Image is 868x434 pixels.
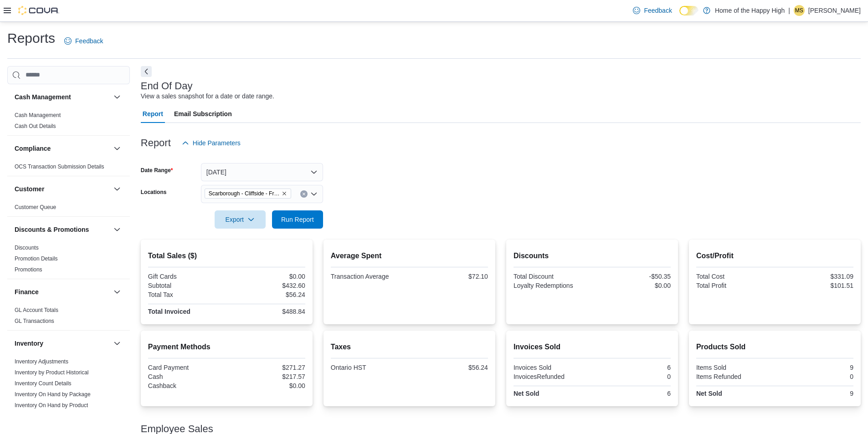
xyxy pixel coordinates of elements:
div: $56.24 [228,291,305,298]
span: Inventory Adjustments [15,358,68,365]
h2: Discounts [514,250,671,261]
div: Cashback [148,382,225,389]
button: Finance [15,287,110,296]
p: Home of the Happy High [715,5,785,16]
h3: Discounts & Promotions [15,225,89,234]
span: Feedback [644,6,672,15]
div: $0.00 [594,282,671,289]
a: Feedback [629,1,675,20]
span: Feedback [75,36,103,46]
div: Customer [7,202,130,216]
a: Inventory Count Details [15,380,72,387]
span: Hide Parameters [193,138,241,148]
a: Cash Out Details [15,123,56,129]
div: Discounts & Promotions [7,242,130,279]
button: Customer [15,184,110,194]
div: $331.09 [776,273,853,280]
button: Remove Scarborough - Cliffside - Friendly Stranger from selection in this group [282,191,287,196]
div: Subtotal [148,282,225,289]
button: Cash Management [112,92,123,102]
div: $72.10 [411,273,488,280]
div: Loyalty Redemptions [514,282,591,289]
a: Inventory On Hand by Product [15,402,88,408]
a: Inventory On Hand by Package [15,391,91,398]
div: Cash [148,373,225,380]
img: Cova [18,6,59,15]
label: Locations [141,189,167,196]
span: Promotion Details [15,255,58,262]
div: Compliance [7,161,130,176]
h3: Report [141,138,171,148]
button: Next [141,66,152,77]
h2: Total Sales ($) [148,250,305,261]
a: Discounts [15,245,39,251]
p: | [788,5,790,16]
button: Run Report [272,210,323,229]
h2: Invoices Sold [514,342,671,352]
span: MS [795,5,803,16]
h3: Cash Management [15,92,71,102]
a: Customer Queue [15,204,56,210]
h2: Taxes [331,342,488,352]
p: [PERSON_NAME] [808,5,861,16]
div: 9 [776,390,853,397]
h3: End Of Day [141,81,193,92]
div: Total Discount [514,273,591,280]
h2: Payment Methods [148,342,305,352]
div: $0.00 [228,382,305,389]
div: $217.57 [228,373,305,380]
div: View a sales snapshot for a date or date range. [141,92,274,101]
div: $271.27 [228,364,305,371]
button: Inventory [15,339,110,348]
span: GL Transactions [15,317,54,325]
div: Total Profit [696,282,773,289]
h2: Average Spent [331,250,488,261]
span: Run Report [281,215,314,224]
h2: Products Sold [696,342,853,352]
div: InvoicesRefunded [514,373,591,380]
span: Inventory On Hand by Product [15,402,88,409]
button: Finance [112,286,123,297]
div: Items Sold [696,364,773,371]
a: Promotion Details [15,255,58,262]
div: Matthew Sanchez [794,5,805,16]
a: OCS Transaction Submission Details [15,163,104,170]
strong: Net Sold [514,390,539,397]
button: [DATE] [201,163,323,181]
h2: Cost/Profit [696,250,853,261]
span: Inventory Count Details [15,380,72,387]
a: Inventory Adjustments [15,358,68,365]
strong: Total Invoiced [148,308,190,315]
h3: Inventory [15,339,43,348]
a: GL Account Totals [15,307,58,313]
button: Discounts & Promotions [112,224,123,235]
div: -$50.35 [594,273,671,280]
button: Hide Parameters [178,134,244,152]
button: Clear input [300,190,308,198]
button: Customer [112,184,123,194]
span: Inventory On Hand by Package [15,391,91,398]
a: Promotions [15,266,42,273]
strong: Net Sold [696,390,722,397]
div: Total Cost [696,273,773,280]
button: Inventory [112,338,123,349]
div: Invoices Sold [514,364,591,371]
button: Discounts & Promotions [15,225,110,234]
a: Feedback [61,32,107,50]
label: Date Range [141,167,173,174]
button: Cash Management [15,92,110,102]
div: Transaction Average [331,273,408,280]
span: Email Subscription [174,105,232,123]
div: Finance [7,305,130,330]
button: Export [215,210,266,229]
button: Open list of options [310,190,318,198]
a: GL Transactions [15,318,54,324]
span: GL Account Totals [15,306,58,314]
div: 0 [594,373,671,380]
div: $0.00 [228,273,305,280]
span: Scarborough - Cliffside - Friendly Stranger [209,189,280,198]
div: Gift Cards [148,273,225,280]
button: Compliance [15,144,110,153]
h3: Customer [15,184,44,194]
div: $488.84 [228,308,305,315]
